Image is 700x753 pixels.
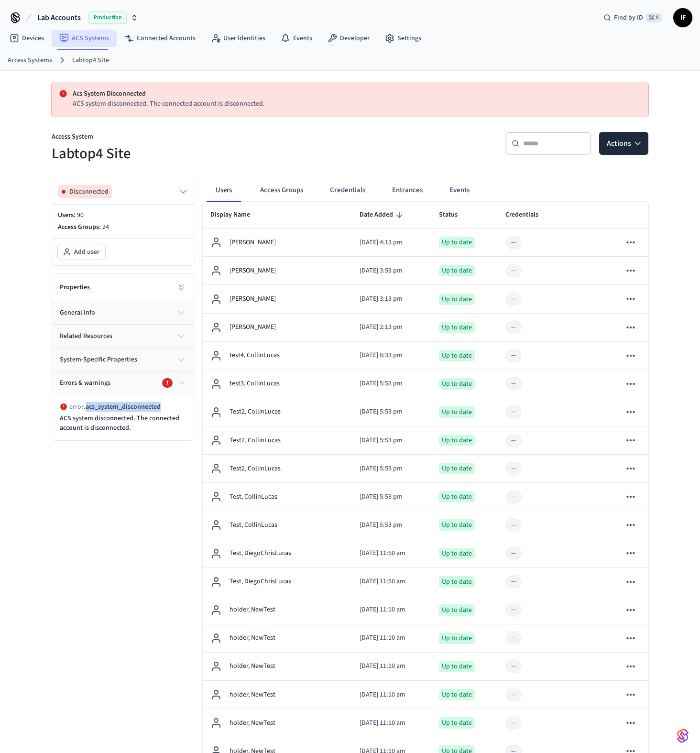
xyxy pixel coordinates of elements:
[439,237,475,248] div: Up to date
[439,378,475,390] div: Up to date
[207,179,241,202] button: Users
[69,187,109,196] span: Disconnected
[52,301,195,324] button: general info
[230,379,280,389] p: test3, CollinLucas
[72,55,109,65] a: Labtop4 Site
[58,222,189,232] p: Access Groups:
[439,207,470,222] span: Status
[322,179,373,202] button: Credentials
[230,407,281,417] p: Test2, CollinLucas
[60,378,110,388] span: Errors & warnings
[52,132,344,144] p: Access System
[360,690,424,700] p: [DATE] 11:10 am
[511,350,516,360] div: --
[230,548,291,558] p: Test, DiegoChrisLucas
[360,577,424,587] p: [DATE] 11:50 am
[439,406,475,418] div: Up to date
[439,717,475,729] div: Up to date
[60,308,95,318] span: general info
[210,207,262,222] span: Display Name
[58,210,189,220] p: Users:
[439,491,475,502] div: Up to date
[102,222,109,232] span: 24
[439,435,475,446] div: Up to date
[674,9,691,26] span: IF
[439,689,475,700] div: Up to date
[511,407,516,417] div: --
[230,492,277,502] p: Test, CollinLucas
[73,89,641,99] p: Acs System Disconnected
[439,463,475,474] div: Up to date
[677,728,689,743] img: SeamLogoGradient.69752ec5.svg
[511,436,516,446] div: --
[439,322,475,333] div: Up to date
[505,207,551,222] span: Credentials
[60,414,187,433] p: ACS system disconnected. The connected account is disconnected.
[511,238,516,248] div: --
[230,436,281,446] p: Test2, CollinLucas
[230,322,276,332] p: [PERSON_NAME]
[360,322,424,332] p: [DATE] 2:13 pm
[511,548,516,558] div: --
[230,690,275,700] p: holder, NewTest
[230,633,275,643] p: holder, NewTest
[77,210,84,220] span: 90
[511,520,516,530] div: --
[360,266,424,276] p: [DATE] 3:53 pm
[162,378,173,388] div: 1
[360,207,405,222] span: Date Added
[360,605,424,615] p: [DATE] 11:10 am
[52,144,344,164] h5: Labtop4 Site
[230,661,275,671] p: holder, NewTest
[88,11,127,24] span: Production
[52,325,195,348] button: related resources
[360,407,424,417] p: [DATE] 5:53 pm
[360,436,424,446] p: [DATE] 5:53 pm
[2,30,52,47] a: Devices
[230,266,276,276] p: [PERSON_NAME]
[511,605,516,615] div: --
[673,8,692,27] button: IF
[360,350,424,360] p: [DATE] 6:33 pm
[52,30,117,47] a: ACS Systems
[439,661,475,672] div: Up to date
[60,283,90,292] h2: Properties
[360,238,424,248] p: [DATE] 4:13 pm
[511,266,516,276] div: --
[230,294,276,304] p: [PERSON_NAME]
[230,718,275,728] p: holder, NewTest
[646,13,662,22] span: ⌘ K
[439,350,475,361] div: Up to date
[52,371,195,394] button: Errors & warnings1
[360,379,424,389] p: [DATE] 5:53 pm
[252,179,311,202] button: Access Groups
[230,238,276,248] p: [PERSON_NAME]
[58,185,189,198] button: Disconnected
[439,294,475,305] div: Up to date
[384,179,430,202] button: Entrances
[511,633,516,643] div: --
[511,492,516,502] div: --
[511,718,516,728] div: --
[439,519,475,531] div: Up to date
[360,633,424,643] p: [DATE] 11:10 am
[52,348,195,371] button: system-specific properties
[230,350,280,360] p: test4, CollinLucas
[37,12,81,23] span: Lab Accounts
[442,179,477,202] button: Events
[320,30,377,47] a: Developer
[117,30,203,47] a: Connected Accounts
[203,30,273,47] a: User Identities
[73,99,641,109] p: ACS system disconnected. The connected account is disconnected.
[511,294,516,304] div: --
[360,464,424,474] p: [DATE] 5:53 pm
[360,520,424,530] p: [DATE] 5:53 pm
[439,265,475,276] div: Up to date
[439,604,475,616] div: Up to date
[599,132,648,155] button: Actions
[230,605,275,615] p: holder, NewTest
[69,402,161,412] p: error
[511,322,516,332] div: --
[230,577,291,587] p: Test, DiegoChrisLucas
[360,661,424,671] p: [DATE] 11:10 am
